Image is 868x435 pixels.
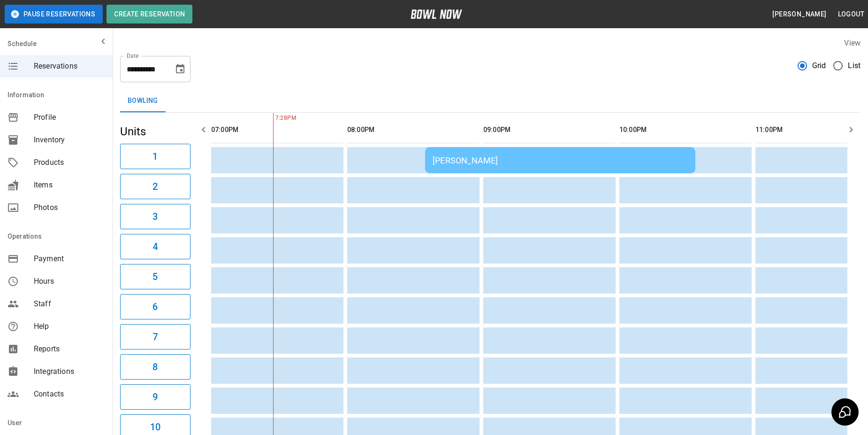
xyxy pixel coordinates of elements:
img: logo [411,9,462,19]
button: 9 [120,384,190,410]
h6: 8 [152,359,158,374]
h6: 3 [152,209,158,224]
span: Integrations [34,366,105,377]
button: 3 [120,204,190,229]
h6: 2 [152,179,158,194]
span: Photos [34,202,105,213]
span: Reservations [34,61,105,72]
h6: 7 [152,329,158,344]
button: Pause Reservations [5,5,103,23]
button: 7 [120,324,190,350]
span: Hours [34,276,105,287]
label: View [844,39,860,47]
span: List [848,60,860,71]
button: Bowling [120,90,166,112]
span: Staff [34,298,105,310]
button: 6 [120,294,190,319]
button: 8 [120,354,190,380]
h6: 5 [152,269,158,284]
div: inventory tabs [120,90,860,112]
h6: 10 [150,419,160,435]
h5: Units [120,124,190,139]
h6: 4 [152,239,158,254]
span: Help [34,321,105,332]
button: 4 [120,234,190,259]
span: Reports [34,343,105,355]
button: Choose date, selected date is Aug 29, 2025 [171,60,190,78]
span: Contacts [34,388,105,400]
span: Items [34,179,105,191]
h6: 6 [152,299,158,314]
span: Inventory [34,134,105,146]
button: 2 [120,174,190,199]
span: Grid [812,60,826,71]
span: Payment [34,253,105,264]
div: [PERSON_NAME] [433,155,688,165]
button: Create Reservation [107,5,192,23]
button: Logout [834,6,868,23]
button: 1 [120,144,190,169]
span: 7:28PM [273,114,275,123]
h6: 1 [152,149,158,164]
h6: 9 [152,389,158,404]
button: 5 [120,264,190,289]
span: Products [34,157,105,168]
span: Profile [34,112,105,123]
button: [PERSON_NAME] [769,6,830,23]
